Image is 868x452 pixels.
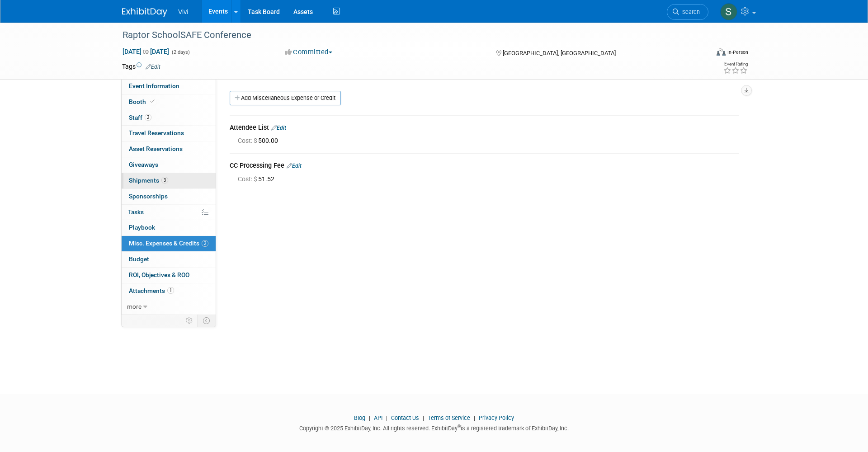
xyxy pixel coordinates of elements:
[122,236,216,251] a: Misc. Expenses & Credits2
[230,91,341,105] a: Add Miscellaneous Expense or Credit
[171,49,190,55] span: (2 days)
[122,157,216,173] a: Giveaways
[287,163,302,169] a: Edit
[182,315,198,326] td: Personalize Event Tab Strip
[198,315,216,326] td: Toggle Event Tabs
[655,47,748,61] div: Event Format
[472,414,477,421] span: |
[122,8,167,17] img: ExhibitDay
[230,123,739,134] div: Attendee List
[202,240,208,247] span: 2
[727,49,748,56] div: In-Person
[503,50,616,56] span: [GEOGRAPHIC_DATA], [GEOGRAPHIC_DATA]
[458,424,461,429] sup: ®
[238,137,282,144] span: 500.00
[178,8,188,15] span: Vivi
[374,414,382,421] a: API
[129,240,208,247] span: Misc. Expenses & Credits
[723,62,748,66] div: Event Rating
[129,98,156,105] span: Booth
[129,287,174,294] span: Attachments
[122,299,216,315] a: more
[122,126,216,141] a: Travel Reservations
[142,48,150,55] span: to
[122,205,216,220] a: Tasks
[238,175,258,183] span: Cost: $
[122,141,216,157] a: Asset Reservations
[238,137,258,144] span: Cost: $
[679,9,700,15] span: Search
[129,82,179,89] span: Event Information
[122,252,216,267] a: Budget
[129,177,168,184] span: Shipments
[129,255,149,263] span: Budget
[384,414,390,421] span: |
[238,175,278,183] span: 51.52
[391,414,419,421] a: Contact Us
[122,173,216,188] a: Shipments3
[428,414,470,421] a: Terms of Service
[720,3,737,20] img: Sara Membreno
[122,220,216,235] a: Playbook
[129,145,183,152] span: Asset Reservations
[167,287,174,294] span: 1
[354,414,365,421] a: Blog
[129,224,155,231] span: Playbook
[129,129,184,137] span: Travel Reservations
[127,303,142,310] span: more
[129,161,158,168] span: Giveaways
[122,189,216,204] a: Sponsorships
[122,79,216,94] a: Event Information
[717,48,726,56] img: Format-Inperson.png
[150,99,155,104] i: Booth reservation complete
[119,27,695,43] div: Raptor SchoolSAFE Conference
[129,271,189,278] span: ROI, Objectives & ROO
[129,193,168,200] span: Sponsorships
[122,47,170,56] span: [DATE] [DATE]
[122,268,216,283] a: ROI, Objectives & ROO
[122,62,160,71] td: Tags
[122,283,216,299] a: Attachments1
[667,4,708,20] a: Search
[161,177,168,184] span: 3
[122,94,216,110] a: Booth
[145,114,151,121] span: 2
[146,64,160,70] a: Edit
[129,114,151,121] span: Staff
[479,414,514,421] a: Privacy Policy
[367,414,373,421] span: |
[230,161,739,172] div: CC Processing Fee
[420,414,426,421] span: |
[271,125,286,131] a: Edit
[282,47,336,57] button: Committed
[128,208,144,216] span: Tasks
[122,110,216,126] a: Staff2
